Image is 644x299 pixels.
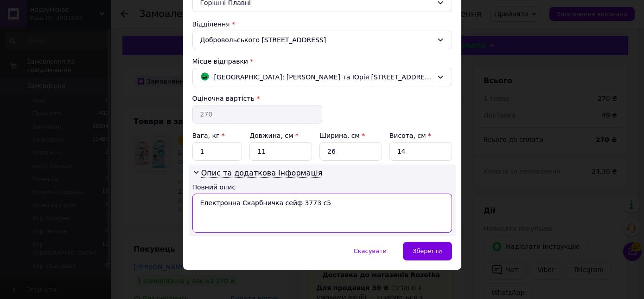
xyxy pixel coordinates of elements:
textarea: Електронна Скарбничка сейф 3773 с5 [192,194,452,233]
label: Довжина, см [249,132,299,139]
div: Місце відправки [192,57,452,66]
label: Ширина, см [319,132,365,139]
span: Скасувати [354,247,387,254]
span: Зберегти [413,247,442,254]
span: Опис та додаткова інформація [201,169,323,178]
label: Вага, кг [192,132,225,139]
label: Висота, см [389,132,431,139]
span: [GEOGRAPHIC_DATA]; [PERSON_NAME] та Юрія [STREET_ADDRESS] [214,72,433,82]
div: Добровольського [STREET_ADDRESS] [192,31,452,49]
div: Відділення [192,19,452,29]
label: Оціночна вартість [192,95,255,102]
label: Повний опис [192,183,236,191]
